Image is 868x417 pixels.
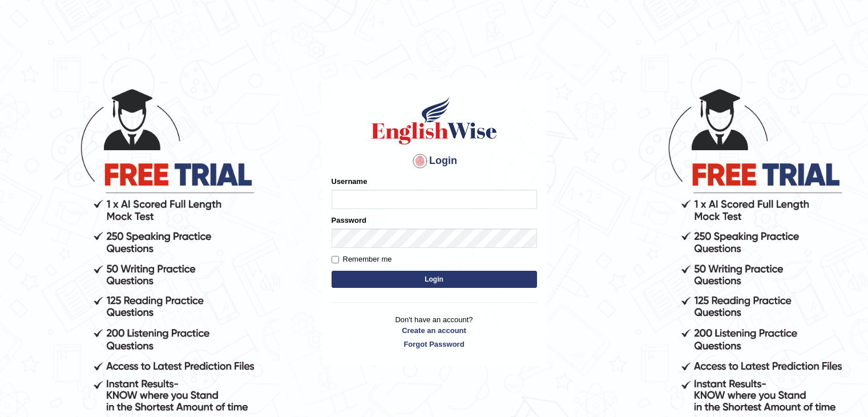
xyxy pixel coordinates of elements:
input: Remember me [332,256,339,263]
label: Password [332,215,366,226]
a: Create an account [332,325,537,336]
a: Forgot Password [332,339,537,350]
p: Don't have an account? [332,314,537,350]
img: Logo of English Wise sign in for intelligent practice with AI [369,95,499,146]
label: Username [332,176,368,187]
button: Login [332,271,537,288]
h4: Login [332,152,537,170]
label: Remember me [332,254,392,265]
